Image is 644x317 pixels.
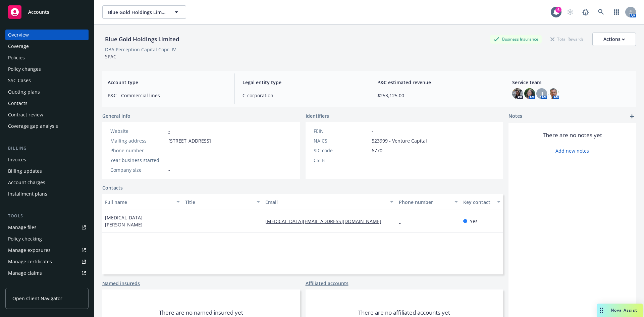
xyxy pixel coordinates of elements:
img: photo [512,88,523,99]
div: Billing [5,145,89,152]
div: Policy changes [8,64,41,74]
a: Contacts [5,98,89,109]
a: Policy checking [5,233,89,244]
div: Drag to move [597,304,605,317]
a: Coverage [5,41,89,52]
a: Quoting plans [5,87,89,97]
a: Policies [5,52,89,63]
span: 6770 [372,147,382,154]
div: CSLB [314,157,369,164]
span: Legal entity type [243,79,361,86]
button: Title [182,194,263,210]
div: Manage exposures [8,245,51,256]
div: Phone number [399,199,450,206]
a: Contract review [5,109,89,120]
div: Email [265,199,386,206]
div: Company size [110,166,166,173]
span: There are no named insured yet [159,309,243,317]
a: - [399,218,406,224]
button: Full name [102,194,182,210]
a: Add new notes [555,147,589,154]
div: NAICS [314,137,369,144]
a: Contacts [102,184,123,191]
a: Policy changes [5,64,89,74]
a: Affiliated accounts [306,280,348,287]
span: There are no affiliated accounts yet [358,309,450,317]
div: Blue Gold Holdings Limited [102,35,182,44]
button: Key contact [461,194,503,210]
a: SSC Cases [5,75,89,86]
span: JJ [540,90,543,97]
a: Account charges [5,177,89,188]
a: Switch app [610,5,623,19]
a: Accounts [5,3,89,21]
div: Manage BORs [8,279,40,290]
div: Title [185,199,253,206]
div: Policy checking [8,233,42,244]
a: Overview [5,30,89,40]
div: Contacts [8,98,28,109]
div: FEIN [314,127,369,135]
div: 6 [555,7,561,13]
span: 523999 - Venture Capital [372,137,427,144]
span: Nova Assist [611,307,637,313]
div: Billing updates [8,166,42,176]
img: photo [524,88,535,99]
span: - [168,157,170,164]
a: Coverage gap analysis [5,121,89,131]
div: Policies [8,52,25,63]
div: Year business started [110,157,166,164]
button: Blue Gold Holdings Limited [102,5,186,19]
span: - [372,127,373,135]
span: Blue Gold Holdings Limited [108,9,166,16]
span: There are no notes yet [543,131,602,139]
span: [MEDICAL_DATA][PERSON_NAME] [105,214,180,228]
a: Manage certificates [5,256,89,267]
a: Search [594,5,608,19]
span: [STREET_ADDRESS] [168,137,211,144]
span: C-corporation [243,92,361,99]
a: Manage claims [5,268,89,278]
span: - [372,157,373,164]
a: add [628,112,636,120]
div: Quoting plans [8,87,40,97]
div: DBA: Perception Capital Copr. IV [105,46,176,53]
a: Manage exposures [5,245,89,256]
div: Business Insurance [490,35,542,43]
div: Contract review [8,109,43,120]
div: Coverage gap analysis [8,121,58,131]
a: Named insureds [102,280,140,287]
div: Tools [5,213,89,219]
div: Mailing address [110,137,166,144]
a: Start snowing [563,5,577,19]
span: - [185,218,187,225]
span: SPAC [105,53,116,60]
a: [MEDICAL_DATA][EMAIL_ADDRESS][DOMAIN_NAME] [265,218,387,224]
div: Actions [603,33,625,46]
div: Coverage [8,41,29,52]
span: Open Client Navigator [12,295,62,302]
button: Nova Assist [597,304,643,317]
div: Phone number [110,147,166,154]
a: Billing updates [5,166,89,176]
a: - [168,128,170,134]
div: Overview [8,30,29,40]
div: SSC Cases [8,75,31,86]
img: photo [548,88,559,99]
a: Invoices [5,154,89,165]
span: P&C estimated revenue [377,79,496,86]
span: - [168,147,170,154]
button: Phone number [396,194,460,210]
span: General info [102,112,130,119]
span: Notes [508,112,522,120]
button: Actions [592,33,636,46]
div: SIC code [314,147,369,154]
div: Website [110,127,166,135]
span: Account type [108,79,226,86]
div: Installment plans [8,189,47,199]
span: Service team [512,79,631,86]
div: Manage files [8,222,37,233]
div: Account charges [8,177,45,188]
div: Invoices [8,154,26,165]
a: Installment plans [5,189,89,199]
